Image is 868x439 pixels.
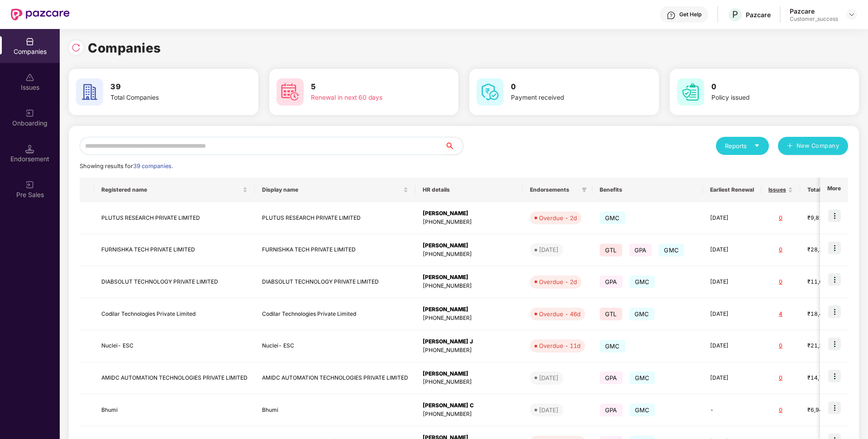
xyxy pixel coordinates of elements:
[677,78,704,106] img: svg+xml;base64,PHN2ZyB4bWxucz0iaHR0cDovL3d3dy53My5vcmcvMjAwMC9zdmciIHdpZHRoPSI2MCIgaGVpZ2h0PSI2MC...
[423,410,515,419] div: [PHONE_NUMBER]
[768,214,793,222] div: 0
[423,250,515,259] div: [PHONE_NUMBER]
[768,342,793,350] div: 0
[423,370,515,378] div: [PERSON_NAME]
[94,266,255,298] td: DIABSOLUT TECHNOLOGY PRIVATE LIMITED
[828,241,841,254] img: icon
[600,404,623,416] span: GPA
[592,178,703,202] th: Benefits
[423,305,515,314] div: [PERSON_NAME]
[725,141,760,150] div: Reports
[807,278,853,286] div: ₹11,69,830.76
[25,180,34,189] img: svg+xml;base64,PHN2ZyB3aWR0aD0iMjAiIGhlaWdodD0iMjAiIHZpZXdCb3g9IjAgMCAyMCAyMCIgZmlsbD0ibm9uZSIgeG...
[787,143,793,150] span: plus
[110,81,224,93] h3: 39
[255,298,415,330] td: Codilar Technologies Private Limited
[629,244,652,256] span: GPA
[76,78,103,106] img: svg+xml;base64,PHN2ZyB4bWxucz0iaHR0cDovL3d3dy53My5vcmcvMjAwMC9zdmciIHdpZHRoPSI2MCIgaGVpZ2h0PSI2MC...
[423,282,515,290] div: [PHONE_NUMBER]
[255,266,415,298] td: DIABSOLUT TECHNOLOGY PRIVATE LIMITED
[629,308,655,320] span: GMC
[768,310,793,318] div: 4
[423,378,515,386] div: [PHONE_NUMBER]
[790,7,838,15] div: Pazcare
[679,11,701,18] div: Get Help
[703,234,761,266] td: [DATE]
[539,341,581,350] div: Overdue - 11d
[848,11,855,18] img: svg+xml;base64,PHN2ZyBpZD0iRHJvcGRvd24tMzJ4MzIiIHhtbG5zPSJodHRwOi8vd3d3LnczLm9yZy8yMDAwL3N2ZyIgd2...
[539,277,577,286] div: Overdue - 2d
[703,266,761,298] td: [DATE]
[255,234,415,266] td: FURNISHKA TECH PRIVATE LIMITED
[807,214,853,222] div: ₹9,81,767.08
[732,9,738,20] span: P
[255,178,415,202] th: Display name
[311,81,425,93] h3: 5
[94,178,255,202] th: Registered name
[94,394,255,426] td: Bhumi
[807,310,853,318] div: ₹18,42,781.22
[511,81,625,93] h3: 0
[477,78,504,106] img: svg+xml;base64,PHN2ZyB4bWxucz0iaHR0cDovL3d3dy53My5vcmcvMjAwMC9zdmciIHdpZHRoPSI2MCIgaGVpZ2h0PSI2MC...
[539,373,558,382] div: [DATE]
[423,314,515,323] div: [PHONE_NUMBER]
[768,374,793,382] div: 0
[582,187,587,193] span: filter
[711,81,825,93] h3: 0
[262,186,401,193] span: Display name
[658,244,684,256] span: GMC
[423,338,515,346] div: [PERSON_NAME] J
[11,9,70,20] img: New Pazcare Logo
[667,11,676,20] img: svg+xml;base64,PHN2ZyBpZD0iSGVscC0zMngzMiIgeG1sbnM9Imh0dHA6Ly93d3cudzMub3JnLzIwMDAvc3ZnIiB3aWR0aD...
[630,371,655,384] span: GMC
[820,178,848,202] th: More
[828,273,841,286] img: icon
[423,241,515,250] div: [PERSON_NAME]
[600,212,625,224] span: GMC
[539,309,581,318] div: Overdue - 46d
[600,371,623,384] span: GPA
[768,406,793,415] div: 0
[768,278,793,286] div: 0
[703,330,761,362] td: [DATE]
[828,305,841,318] img: icon
[423,273,515,282] div: [PERSON_NAME]
[580,184,589,195] span: filter
[703,298,761,330] td: [DATE]
[94,202,255,234] td: PLUTUS RESEARCH PRIVATE LIMITED
[25,145,34,154] img: svg+xml;base64,PHN2ZyB3aWR0aD0iMTQuNSIgaGVpZ2h0PSIxNC41IiB2aWV3Qm94PSIwIDAgMTYgMTYiIGZpbGw9Im5vbm...
[703,178,761,202] th: Earliest Renewal
[423,209,515,218] div: [PERSON_NAME]
[711,93,825,103] div: Policy issued
[423,218,515,227] div: [PHONE_NUMBER]
[768,246,793,254] div: 0
[539,405,558,415] div: [DATE]
[703,394,761,426] td: -
[277,78,304,106] img: svg+xml;base64,PHN2ZyB4bWxucz0iaHR0cDovL3d3dy53My5vcmcvMjAwMC9zdmciIHdpZHRoPSI2MCIgaGVpZ2h0PSI2MC...
[133,163,173,169] span: 39 companies.
[807,246,853,254] div: ₹28,17,206.34
[415,178,523,202] th: HR details
[828,209,841,222] img: icon
[778,137,848,155] button: plusNew Company
[600,244,622,256] span: GTL
[511,93,625,103] div: Payment received
[80,163,173,169] span: Showing results for
[600,275,623,288] span: GPA
[25,37,34,46] img: svg+xml;base64,PHN2ZyBpZD0iQ29tcGFuaWVzIiB4bWxucz0iaHR0cDovL3d3dy53My5vcmcvMjAwMC9zdmciIHdpZHRoPS...
[746,10,771,19] div: Pazcare
[630,404,655,416] span: GMC
[88,38,161,58] h1: Companies
[25,109,34,118] img: svg+xml;base64,PHN2ZyB3aWR0aD0iMjAiIGhlaWdodD0iMjAiIHZpZXdCb3g9IjAgMCAyMCAyMCIgZmlsbD0ibm9uZSIgeG...
[25,73,34,82] img: svg+xml;base64,PHN2ZyBpZD0iSXNzdWVzX2Rpc2FibGVkIiB4bWxucz0iaHR0cDovL3d3dy53My5vcmcvMjAwMC9zdmciIH...
[255,202,415,234] td: PLUTUS RESEARCH PRIVATE LIMITED
[761,178,800,202] th: Issues
[600,340,625,352] span: GMC
[255,362,415,395] td: AMIDC AUTOMATION TECHNOLOGIES PRIVATE LIMITED
[423,346,515,355] div: [PHONE_NUMBER]
[807,374,853,382] div: ₹14,72,898.42
[539,213,577,222] div: Overdue - 2d
[800,178,860,202] th: Total Premium
[807,342,853,350] div: ₹21,21,640
[94,362,255,395] td: AMIDC AUTOMATION TECHNOLOGIES PRIVATE LIMITED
